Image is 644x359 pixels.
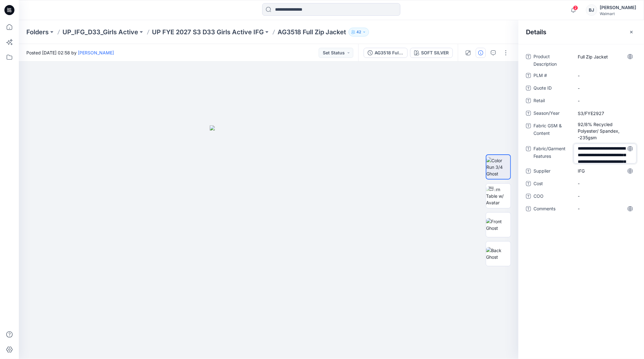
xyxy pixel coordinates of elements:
img: Turn Table w/ Avatar [486,186,511,206]
span: - [578,85,632,91]
span: PLM # [533,72,571,80]
button: Details [476,48,486,58]
span: 92/8% Recycled Polyester/ Spandex, -235gsm [578,121,632,141]
span: Fabric/Garment Features [533,145,571,163]
span: Cost [533,180,571,189]
span: S3/FYE2927 [578,110,632,117]
button: 42 [349,28,369,36]
p: 42 [356,29,361,36]
div: Walmart [600,11,636,16]
span: IFG [578,168,632,174]
div: [PERSON_NAME] [600,4,636,11]
span: Product Description [533,53,571,68]
span: Full Zip Jacket [578,53,632,60]
span: Quote ID [533,84,571,93]
span: Supplier [533,167,571,176]
div: AG3518 Full Zip Jacket [375,49,403,56]
a: Folders [26,28,49,36]
div: SOFT SILVER [421,49,449,56]
span: Comments [533,205,571,214]
a: UP_IFG_D33_Girls Active [62,28,138,36]
span: - [578,97,632,104]
button: SOFT SILVER [410,48,453,58]
div: BJ [586,4,597,16]
span: - [578,205,632,212]
a: UP FYE 2027 S3 D33 Girls Active IFG [152,28,264,36]
span: - [578,193,632,199]
img: Front Ghost [486,218,511,231]
span: Fabric GSM & Content [533,122,571,141]
span: - [578,180,632,187]
button: AG3518 Full Zip Jacket [364,48,408,58]
span: - [578,72,632,79]
span: Posted [DATE] 02:58 by [26,49,114,56]
img: Back Ghost [486,247,511,260]
p: AG3518 Full Zip Jacket [278,28,346,36]
span: Season/Year [533,109,571,118]
span: COO [533,192,571,201]
img: Color Run 3/4 Ghost [486,157,510,177]
span: Retail [533,97,571,106]
span: 2 [573,5,578,10]
a: [PERSON_NAME] [78,50,114,55]
h2: Details [526,28,546,36]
